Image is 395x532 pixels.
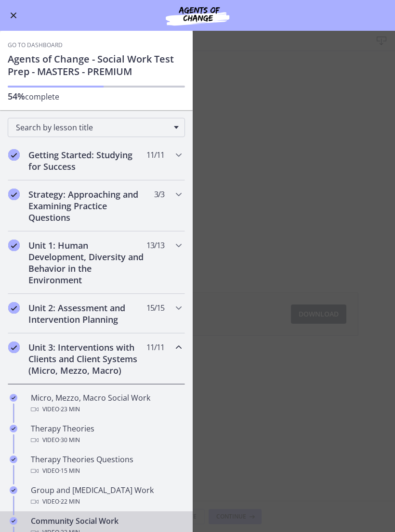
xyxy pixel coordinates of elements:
[8,10,19,21] button: Enable menu
[8,90,25,102] span: 54%
[59,465,80,477] span: · 15 min
[8,240,20,251] i: Completed
[8,342,20,353] i: Completed
[28,342,146,376] h2: Unit 3: Interventions with Clients and Client Systems (Micro, Mezzo, Macro)
[10,517,17,525] i: Completed
[8,53,185,78] h1: Agents of Change - Social Work Test Prep - MASTERS - PREMIUM
[8,90,185,102] p: complete
[59,434,80,446] span: · 30 min
[140,4,255,27] img: Agents of Change
[31,484,181,507] div: Group and [MEDICAL_DATA] Work
[59,496,80,507] span: · 22 min
[154,189,164,200] span: 3 / 3
[31,465,181,477] div: Video
[146,149,164,161] span: 11 / 11
[146,342,164,353] span: 11 / 11
[10,425,17,432] i: Completed
[28,240,146,286] h2: Unit 1: Human Development, Diversity and Behavior in the Environment
[31,454,181,477] div: Therapy Theories Questions
[10,456,17,463] i: Completed
[31,404,181,415] div: Video
[28,302,146,325] h2: Unit 2: Assessment and Intervention Planning
[8,189,20,200] i: Completed
[146,240,164,251] span: 13 / 13
[16,122,169,133] span: Search by lesson title
[28,149,146,172] h2: Getting Started: Studying for Success
[28,189,146,223] h2: Strategy: Approaching and Examining Practice Questions
[8,149,20,161] i: Completed
[8,118,185,137] div: Search by lesson title
[59,404,80,415] span: · 23 min
[31,496,181,507] div: Video
[8,302,20,314] i: Completed
[10,486,17,494] i: Completed
[31,392,181,415] div: Micro, Mezzo, Macro Social Work
[146,302,164,314] span: 15 / 15
[8,41,63,49] a: Go to Dashboard
[31,423,181,446] div: Therapy Theories
[10,394,17,402] i: Completed
[31,434,181,446] div: Video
